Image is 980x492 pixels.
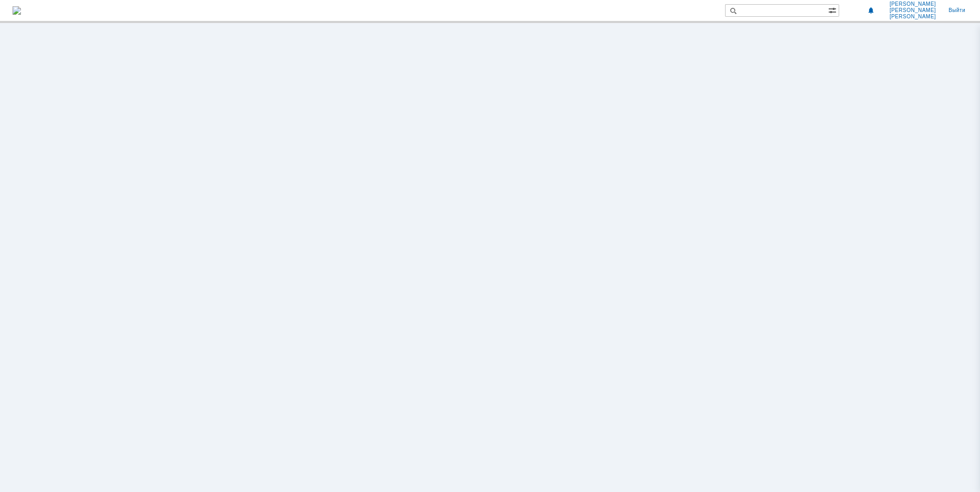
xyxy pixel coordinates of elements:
span: Расширенный поиск [828,5,839,15]
span: [PERSON_NAME] [889,1,936,7]
img: logo [13,6,21,15]
a: Перейти на домашнюю страницу [13,6,21,15]
span: [PERSON_NAME] [889,14,936,20]
span: [PERSON_NAME] [889,7,936,14]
